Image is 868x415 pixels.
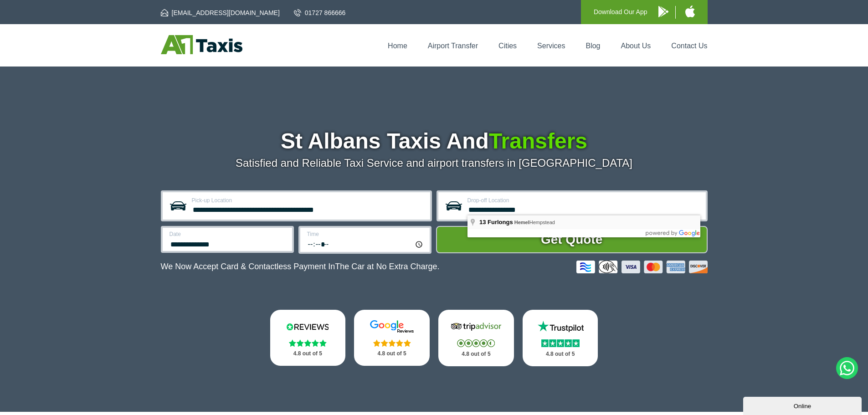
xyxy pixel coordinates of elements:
a: Trustpilot Stars 4.8 out of 5 [523,310,598,366]
span: 13 Furlongs [479,219,513,225]
p: 4.8 out of 5 [448,348,504,360]
p: We Now Accept Card & Contactless Payment In [161,262,440,272]
img: Stars [457,339,495,347]
button: Get Quote [436,226,708,253]
span: Hempstead [514,220,555,225]
p: Download Our App [594,6,647,18]
span: Hemel [514,220,529,225]
p: Satisfied and Reliable Taxi Service and airport transfers in [GEOGRAPHIC_DATA] [161,157,708,169]
p: 4.8 out of 5 [280,348,336,359]
img: Tripadvisor [449,320,503,333]
label: Drop-off Location [467,198,700,203]
p: 4.8 out of 5 [364,348,420,359]
a: Blog [586,42,600,50]
a: Home [388,42,407,50]
img: A1 Taxis Android App [658,6,668,17]
a: 01727 866666 [294,8,346,17]
img: Google [365,320,419,333]
a: Services [537,42,565,50]
iframe: chat widget [743,395,863,415]
p: 4.8 out of 5 [533,348,588,360]
img: Credit And Debit Cards [576,261,708,273]
img: Stars [373,339,411,347]
a: Tripadvisor Stars 4.8 out of 5 [438,310,514,366]
img: Stars [289,339,327,347]
label: Date [169,231,287,237]
a: Cities [498,42,517,50]
label: Time [307,231,424,237]
a: Reviews.io Stars 4.8 out of 5 [270,310,346,366]
label: Pick-up Location [192,198,425,203]
span: The Car at No Extra Charge. [335,262,439,271]
a: About Us [621,42,651,50]
img: A1 Taxis St Albans LTD [161,35,242,54]
img: Stars [541,339,580,347]
a: Airport Transfer [428,42,478,50]
span: Transfers [489,129,587,153]
img: A1 Taxis iPhone App [685,5,695,17]
a: Google Stars 4.8 out of 5 [354,310,430,366]
img: Trustpilot [533,320,588,333]
img: Reviews.io [280,320,335,333]
a: Contact Us [671,42,707,50]
a: [EMAIL_ADDRESS][DOMAIN_NAME] [161,8,280,17]
h1: St Albans Taxis And [161,130,708,152]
